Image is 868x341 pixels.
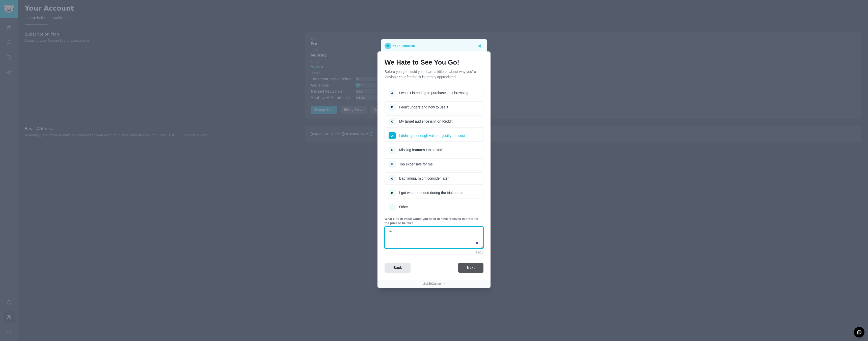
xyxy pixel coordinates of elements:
span: B [391,106,393,109]
span: F [391,163,393,166]
p: Your Feedback [393,43,415,49]
p: / [476,250,483,255]
button: Next [458,263,483,273]
span: I [392,206,393,209]
span: A [391,92,393,95]
span: H [391,191,393,194]
span: G [391,177,393,180]
button: clickToCancel → [423,282,446,286]
textarea: To enrich screen reader interactions, please activate Accessibility in Grammarly extension settings [385,226,483,249]
span: 12 [476,251,479,254]
span: C [391,120,393,123]
span: E [391,149,393,152]
span: 10 [480,251,483,254]
button: Back [385,263,411,273]
h1: We Hate to See You Go! [385,59,483,67]
p: What kind of value would you need to have received in order for the price to be fair? [385,217,483,226]
p: Before you go, could you share a little bit about why you're leaving? Your feedback is greatly ap... [385,69,483,80]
